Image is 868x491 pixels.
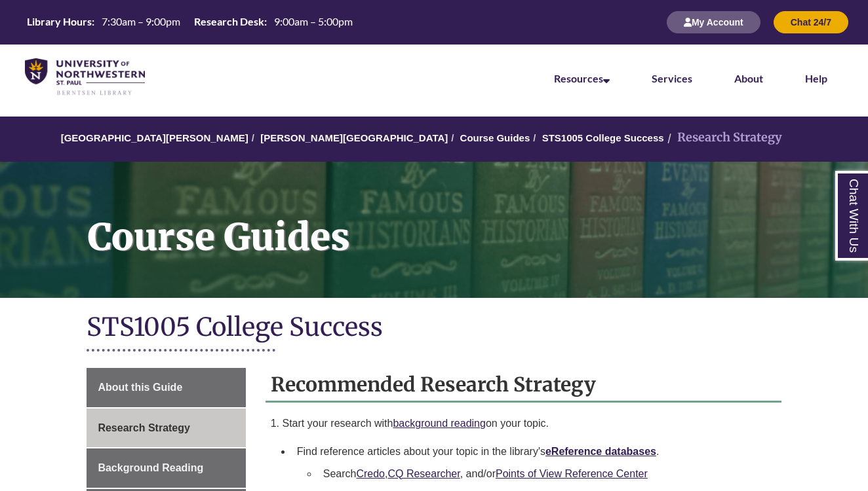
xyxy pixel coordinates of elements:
[667,16,760,27] a: My Account
[545,446,656,457] a: eReference databases
[387,468,460,479] a: CQ Researcher
[667,11,760,33] button: My Account
[22,14,96,29] th: Library Hours:
[98,422,190,433] span: Research Strategy
[98,462,203,473] span: Background Reading
[554,72,610,84] a: Resources
[664,128,782,147] li: Research Strategy
[260,132,448,143] a: [PERSON_NAME][GEOGRAPHIC_DATA]
[98,382,182,393] span: About this Guide
[496,468,648,479] a: Points of View Reference Center
[266,368,781,403] h2: Recommended Research Strategy
[102,15,180,27] span: 7:30am – 9:00pm
[652,72,692,84] a: Services
[774,11,848,33] button: Chat 24/7
[87,368,245,407] a: About this Guide
[774,16,848,27] a: Chat 24/7
[318,460,771,488] li: Search , , and/or
[542,132,664,143] a: STS1005 College Success
[22,14,358,30] a: Hours Today
[356,468,385,479] a: Credo
[61,132,248,143] a: [GEOGRAPHIC_DATA][PERSON_NAME]
[73,162,868,281] h1: Course Guides
[393,418,485,429] a: background reading
[87,448,245,488] a: Background Reading
[189,14,269,29] th: Research Desk:
[87,409,245,448] a: Research Strategy
[805,72,827,84] a: Help
[22,14,358,29] table: Hours Today
[25,58,145,96] img: UNWSP Library Logo
[271,416,776,431] p: 1. Start your research with on your topic.
[274,15,353,27] span: 9:00am – 5:00pm
[734,72,763,84] a: About
[460,132,530,143] a: Course Guides
[87,311,781,346] h1: STS1005 College Success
